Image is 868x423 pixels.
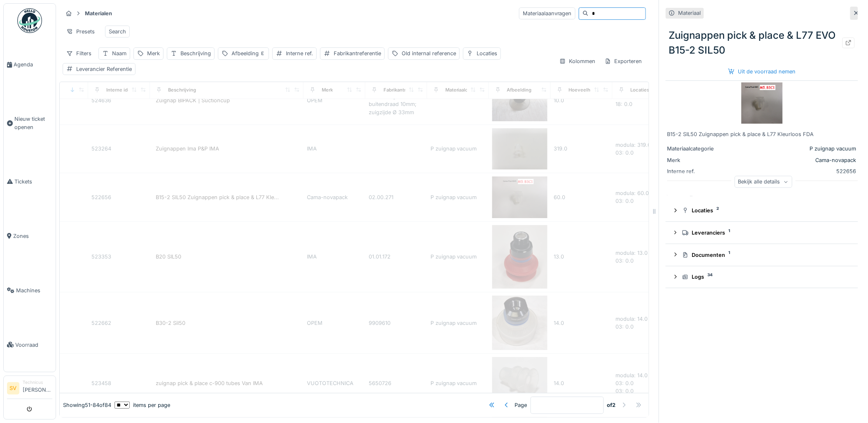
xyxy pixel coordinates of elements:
[667,130,856,138] div: B15-2 SIL50 Zuignappen pick & place & L77 Kleurloos FDA
[732,167,856,175] div: 522656
[492,296,547,350] img: Zuignap PIAB B30-2
[15,341,52,349] span: Voorraad
[322,87,333,94] div: Merk
[667,145,729,153] div: Materiaalcategorie
[669,225,855,240] summary: Leveranciers1
[725,66,799,77] div: Uit de voorraad nemen
[492,357,547,409] img: zuignap pick & place c-900
[286,49,313,57] div: Interne ref.
[616,142,651,148] span: modula: 319.0
[91,96,147,104] div: 524636
[554,145,609,153] div: 319.0
[616,198,634,204] span: 03: 0.0
[384,87,426,94] div: Fabrikantreferentie
[91,379,147,387] div: 523458
[63,26,98,38] div: Presets
[492,225,547,289] img: zuignap PIAB B20 met houder 1/8
[616,388,634,394] span: 03: 0.0
[669,247,855,263] summary: Documenten1
[430,319,486,327] div: P zuignap vacuum
[735,176,793,188] div: Bekijk alle details
[616,372,648,378] span: modula: 14.0
[732,145,856,153] div: P zuignap vacuum
[23,379,52,397] li: [PERSON_NAME]
[180,49,211,57] div: Beschrijving
[616,380,634,386] span: 03: 0.0
[430,379,486,387] div: P zuignap vacuum
[742,82,783,124] img: Zuignappen pick & place & L77 EVO B15-2 SIL50
[554,253,609,261] div: 13.0
[492,176,547,218] img: Zuignappen pick & place & L77 EVO B15-2 SIL50
[682,207,848,214] div: Locaties
[334,49,381,57] div: Fabrikantreferentie
[106,87,151,94] div: Interne identificator
[14,178,52,186] span: Tickets
[4,38,56,92] a: Agenda
[607,402,616,409] strong: of 2
[76,65,132,73] div: Leverancier Referentie
[669,203,855,218] summary: Locaties2
[17,8,42,33] img: Badge_color-CXgf-gQk.svg
[156,145,219,153] div: Zuignappen Ima P&P IMA
[492,80,547,121] img: Zuignappen BIPACK
[569,87,598,94] div: Hoeveelheid
[682,251,848,259] div: Documenten
[616,250,648,256] span: modula: 13.0
[554,193,609,201] div: 60.0
[682,273,848,281] div: Logs
[307,145,362,153] div: IMA
[369,193,424,201] div: 02.00.271
[616,324,634,330] span: 03: 0.0
[369,253,424,261] div: 01.01.172
[369,85,424,116] div: Filter ingebouwt; aansluiting buitendraad 10mm; zuigzijde Ø 33mm
[519,7,576,19] div: Materiaalaanvragen
[307,379,362,387] div: VUOTOTECHNICA
[156,253,181,261] div: B20 SIL50
[82,9,115,17] strong: Materialen
[7,382,19,395] li: SV
[307,253,362,261] div: IMA
[554,379,609,387] div: 14.0
[307,193,362,201] div: Cama-novapack
[601,55,646,67] div: Exporteren
[7,379,52,399] a: SV Technicus[PERSON_NAME]
[445,87,487,94] div: Materiaalcategorie
[63,47,95,59] div: Filters
[616,150,634,156] span: 03: 0.0
[156,193,279,201] div: B15-2 SIL50 Zuignappen pick & place & L77 Kle...
[430,145,486,153] div: P zuignap vacuum
[682,229,848,237] div: Leveranciers
[556,55,599,67] div: Kolommen
[4,92,56,154] a: Nieuw ticket openen
[369,379,424,387] div: 5650726
[402,49,456,57] div: Old internal reference
[616,101,633,107] span: 18: 0.0
[492,128,547,170] img: Zuignappen IMA
[147,49,160,57] div: Merk
[631,87,650,94] div: Locaties
[156,96,230,104] div: Zuignap BIPACK | Suctioncup
[156,319,185,327] div: B30-2 Sil50
[4,209,56,263] a: Zones
[732,156,856,164] div: Cama-novapack
[16,287,52,294] span: Machines
[307,96,362,104] div: OPEM
[554,319,609,327] div: 14.0
[112,49,126,57] div: Naam
[616,258,634,264] span: 03: 0.0
[4,154,56,209] a: Tickets
[477,49,497,57] div: Locaties
[91,319,147,327] div: 522662
[507,87,532,94] div: Afbeelding
[232,49,265,57] div: Afbeelding
[667,156,729,164] div: Merk
[666,25,858,61] div: Zuignappen pick & place & L77 EVO B15-2 SIL50
[667,167,729,175] div: Interne ref.
[4,263,56,317] a: Machines
[554,96,609,104] div: 10.0
[23,379,52,385] div: Technicus
[156,379,263,387] div: zuignap pick & place c-900 tubes Van IMA
[430,253,486,261] div: P zuignap vacuum
[678,9,701,17] div: Materiaal
[616,316,648,322] span: modula: 14.0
